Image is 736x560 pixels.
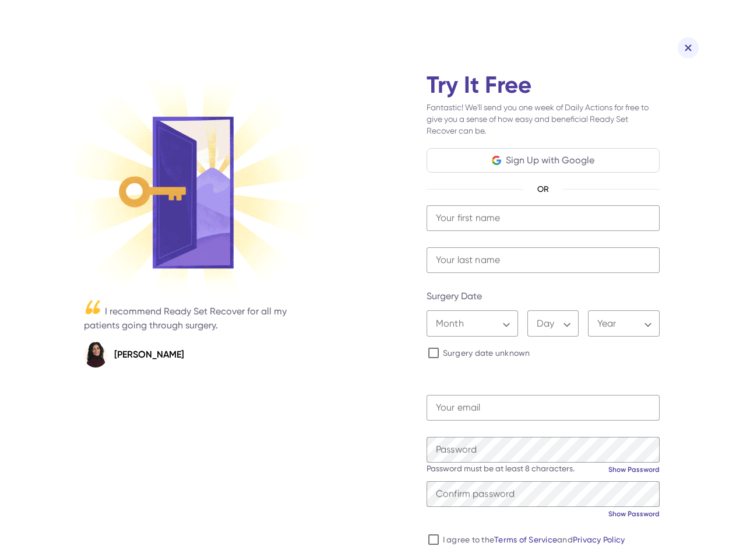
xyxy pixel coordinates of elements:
img: Quote [84,297,100,316]
a: Show Password [608,465,660,474]
label: Surgery Date [427,289,660,303]
span: OR [523,182,563,196]
div: I recommend Ready Set Recover for all my patients going through surgery. [19,304,368,332]
img: Close icn [685,44,692,51]
div: Password must be at least 8 characters. [427,463,575,474]
div: Sign Up with Google [506,153,594,167]
a: Terms of Service [494,535,557,544]
div: Fantastic! We'll send you one week of Daily Actions for free to give you a sense of how easy and ... [427,101,660,136]
h1: Try It Free [427,73,660,136]
img: Try it free illustration [74,73,313,297]
a: Show Password [608,509,660,519]
button: Sign Up with Google [492,153,594,167]
div: [PERSON_NAME] [114,348,184,362]
img: Gabrielle [84,342,107,367]
a: Privacy Policy [573,535,625,544]
label: Surgery date unknown [441,347,530,359]
label: I agree to the and [441,534,625,545]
